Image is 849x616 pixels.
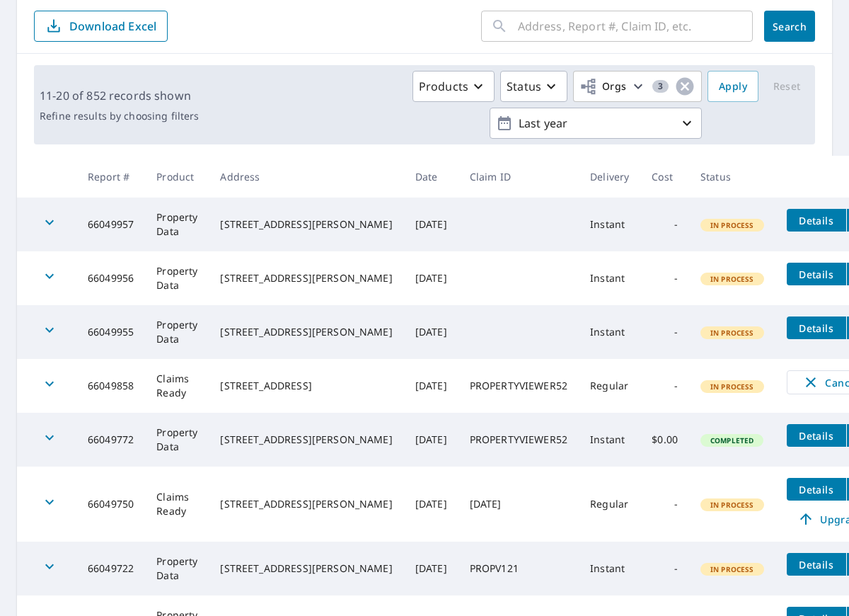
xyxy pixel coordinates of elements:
button: detailsBtn-66049957 [787,209,846,232]
td: 66049955 [76,305,145,359]
div: [STREET_ADDRESS][PERSON_NAME] [220,561,392,576]
td: Claims Ready [145,467,209,542]
span: Details [795,268,838,281]
span: Completed [702,435,762,445]
span: In Process [702,220,763,230]
td: - [640,305,689,359]
button: detailsBtn-66049956 [787,263,846,285]
p: Last year [513,111,678,136]
button: detailsBtn-66049772 [787,424,846,447]
td: 66049750 [76,467,145,542]
td: Property Data [145,251,209,305]
th: Delivery [579,156,640,198]
td: - [640,198,689,251]
span: Details [795,321,838,335]
th: Address [209,156,403,198]
input: Address, Report #, Claim ID, etc. [518,6,753,46]
button: detailsBtn-66049750 [787,478,846,501]
td: - [640,542,689,595]
p: Refine results by choosing filters [40,110,199,122]
span: Apply [719,78,747,96]
span: Search [775,20,804,33]
p: Status [507,78,541,95]
td: Regular [579,359,640,413]
td: PROPERTYVIEWER52 [458,359,579,413]
button: detailsBtn-66049955 [787,316,846,339]
td: Instant [579,305,640,359]
td: Property Data [145,542,209,595]
td: 66049957 [76,198,145,251]
div: [STREET_ADDRESS][PERSON_NAME] [220,217,392,232]
button: Products [412,71,495,102]
div: [STREET_ADDRESS][PERSON_NAME] [220,433,392,447]
td: 66049956 [76,251,145,305]
span: Details [795,558,838,571]
td: PROPERTYVIEWER52 [458,413,579,467]
span: Details [795,483,838,496]
button: detailsBtn-66049722 [787,553,846,576]
td: 66049858 [76,359,145,413]
span: Details [795,429,838,443]
td: - [640,359,689,413]
p: Products [419,78,468,95]
th: Product [145,156,209,198]
td: Instant [579,251,640,305]
td: $0.00 [640,413,689,467]
button: Apply [707,71,758,102]
td: [DATE] [458,467,579,542]
td: [DATE] [404,542,458,595]
td: [DATE] [404,305,458,359]
th: Claim ID [458,156,579,198]
td: Regular [579,467,640,542]
p: 11-20 of 852 records shown [40,87,199,104]
span: In Process [702,328,763,338]
span: In Process [702,564,763,574]
td: 66049722 [76,542,145,595]
span: In Process [702,500,763,510]
td: Instant [579,542,640,595]
td: [DATE] [404,359,458,413]
td: [DATE] [404,251,458,305]
td: Instant [579,413,640,467]
th: Cost [640,156,689,198]
th: Status [689,156,775,198]
p: Download Excel [69,18,156,34]
th: Date [404,156,458,198]
div: [STREET_ADDRESS] [220,379,392,393]
div: [STREET_ADDRESS][PERSON_NAME] [220,497,392,511]
button: Search [764,11,815,42]
th: Report # [76,156,145,198]
span: Details [795,214,838,227]
span: Orgs [579,78,627,96]
td: 66049772 [76,413,145,467]
td: - [640,467,689,542]
td: - [640,251,689,305]
td: Property Data [145,198,209,251]
div: [STREET_ADDRESS][PERSON_NAME] [220,271,392,285]
td: PROPV121 [458,542,579,595]
button: Status [500,71,567,102]
span: In Process [702,382,763,392]
td: [DATE] [404,413,458,467]
td: Instant [579,198,640,251]
button: Orgs3 [573,71,702,102]
td: Claims Ready [145,359,209,413]
td: [DATE] [404,198,458,251]
div: [STREET_ADDRESS][PERSON_NAME] [220,325,392,339]
span: 3 [652,81,669,91]
td: [DATE] [404,467,458,542]
button: Download Excel [34,11,168,42]
button: Last year [490,108,702,139]
span: In Process [702,274,763,284]
td: Property Data [145,413,209,467]
td: Property Data [145,305,209,359]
